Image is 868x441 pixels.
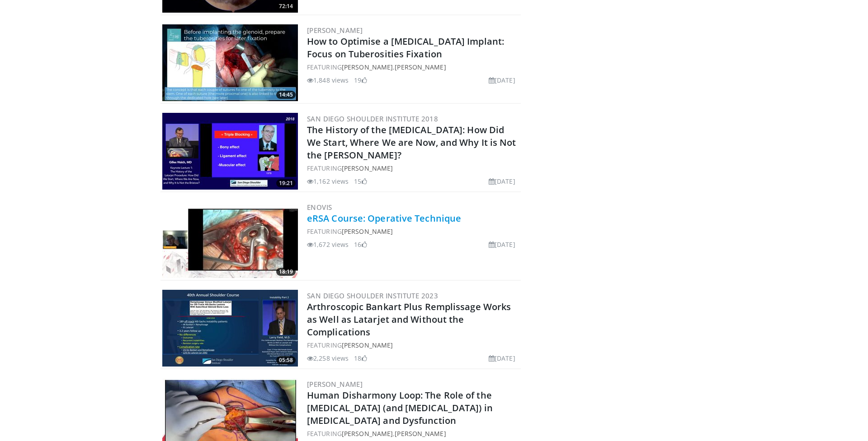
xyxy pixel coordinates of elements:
a: [PERSON_NAME] [307,380,363,389]
li: 1,162 views [307,176,349,186]
div: FEATURING [307,340,519,350]
a: San Diego Shoulder Institute 2018 [307,114,438,123]
span: 05:58 [276,356,296,364]
li: [DATE] [489,353,515,363]
li: 1,672 views [307,240,349,249]
li: 16 [354,240,367,249]
a: Arthroscopic Bankart Plus Remplissage Works as Well as Latarjet and Without the Complications [307,301,511,338]
img: 68a85217-fb74-4e6c-b1e9-5689c4b609b2.300x170_q85_crop-smart_upscale.jpg [162,201,298,278]
a: 14:45 [162,24,298,101]
li: [DATE] [489,240,515,249]
img: 0378532d-9f77-4bbb-87f4-7da040d57030.300x170_q85_crop-smart_upscale.jpg [162,290,298,367]
li: 18 [354,353,367,363]
li: 1,848 views [307,75,349,85]
a: Enovis [307,203,332,212]
a: How to Optimise a [MEDICAL_DATA] Implant: Focus on Tuberosities Fixation [307,35,504,60]
a: Human Disharmony Loop: The Role of the [MEDICAL_DATA] (and [MEDICAL_DATA]) in [MEDICAL_DATA] and ... [307,389,493,427]
div: FEATURING [307,227,519,236]
a: [PERSON_NAME] [342,341,393,349]
li: 15 [354,176,367,186]
a: eRSA Course: Operative Technique [307,212,461,224]
a: 19:21 [162,113,298,190]
a: [PERSON_NAME] [395,429,446,438]
span: 72:14 [276,2,296,10]
span: 18:19 [276,268,296,276]
a: [PERSON_NAME] [342,164,393,172]
img: 7ddd9afd-7a79-4804-b572-c45ee8134e45.300x170_q85_crop-smart_upscale.jpg [162,24,298,101]
div: FEATURING , [307,429,519,438]
a: [PERSON_NAME] [342,227,393,236]
a: [PERSON_NAME] [342,429,393,438]
li: [DATE] [489,176,515,186]
li: 2,258 views [307,353,349,363]
img: c36669a8-e848-47ba-b208-9e93e02867bd.300x170_q85_crop-smart_upscale.jpg [162,113,298,190]
a: [PERSON_NAME] [395,63,446,71]
a: [PERSON_NAME] [342,63,393,71]
a: 05:58 [162,290,298,367]
a: San Diego Shoulder Institute 2023 [307,291,438,300]
a: 18:19 [162,201,298,278]
div: FEATURING , [307,62,519,72]
li: 19 [354,75,367,85]
a: [PERSON_NAME] [307,26,363,35]
div: FEATURING [307,163,519,173]
span: 14:45 [276,91,296,99]
span: 19:21 [276,179,296,187]
li: [DATE] [489,75,515,85]
a: The History of the [MEDICAL_DATA]: How Did We Start, Where We are Now, and Why It is Not the [PER... [307,124,516,161]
